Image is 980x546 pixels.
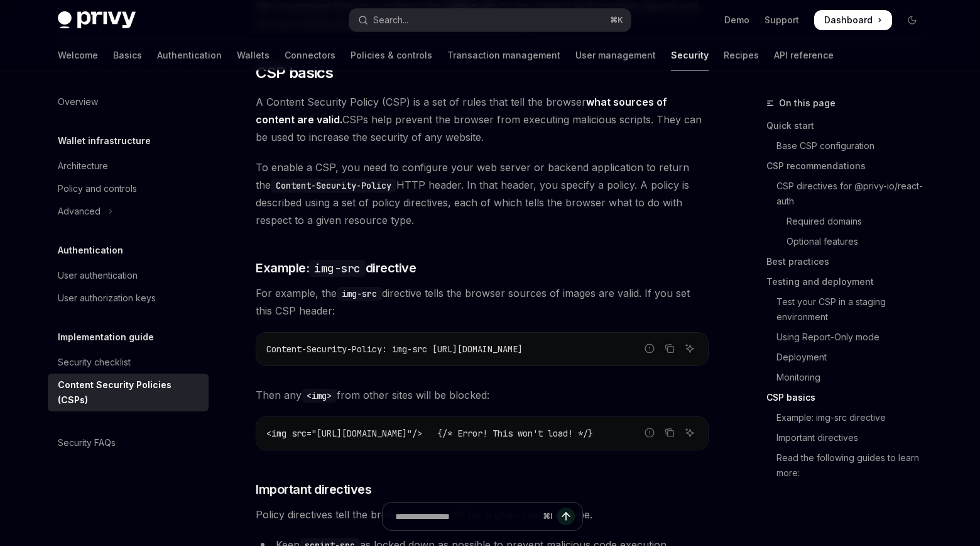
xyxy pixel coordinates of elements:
[256,481,371,498] span: Important directives
[766,252,932,272] a: Best practices
[48,200,209,223] button: Toggle Advanced section
[557,508,575,525] button: Send message
[58,291,156,306] div: User authorization keys
[48,374,209,411] a: Content Security Policies (CSPs)
[724,14,749,26] a: Demo
[766,387,932,408] a: CSP basics
[766,211,932,231] a: Required domains
[48,264,209,287] a: User authentication
[779,96,836,111] span: On this page
[766,231,932,252] a: Optional features
[610,15,623,25] span: ⌘ K
[58,355,131,370] div: Security checklist
[58,159,108,174] div: Architecture
[682,340,698,357] button: Ask AI
[766,176,932,211] a: CSP directives for @privy-io/react-auth
[661,425,678,441] button: Copy the contents from the code block
[58,377,201,408] div: Content Security Policies (CSPs)
[766,116,932,136] a: Quick start
[58,330,154,345] h5: Implementation guide
[373,13,408,28] div: Search...
[58,11,136,29] img: dark logo
[58,40,98,70] a: Welcome
[724,40,759,70] a: Recipes
[256,284,709,320] span: For example, the directive tells the browser sources of images are valid. If you set this CSP hea...
[58,94,98,109] div: Overview
[349,9,631,31] button: Open search
[285,40,335,70] a: Connectors
[766,408,932,428] a: Example: img-src directive
[814,10,892,30] a: Dashboard
[48,351,209,374] a: Security checklist
[302,389,337,403] code: <img>
[766,448,932,483] a: Read the following guides to learn more:
[661,340,678,357] button: Copy the contents from the code block
[256,93,709,146] span: A Content Security Policy (CSP) is a set of rules that tell the browser CSPs help prevent the bro...
[256,63,333,83] span: CSP basics
[682,425,698,441] button: Ask AI
[766,136,932,156] a: Base CSP configuration
[48,287,209,309] a: User authorization keys
[48,177,209,200] a: Policy and controls
[271,179,396,192] code: Content-Security-Policy
[256,259,416,277] span: Example: directive
[575,40,656,70] a: User management
[58,133,151,148] h5: Wallet infrastructure
[256,159,709,229] span: To enable a CSP, you need to configure your web server or backend application to return the HTTP ...
[641,425,658,441] button: Report incorrect code
[766,428,932,448] a: Important directives
[641,340,658,357] button: Report incorrect code
[58,181,137,196] div: Policy and controls
[395,503,538,530] input: Ask a question...
[48,155,209,177] a: Architecture
[766,272,932,292] a: Testing and deployment
[48,91,209,113] a: Overview
[765,14,799,26] a: Support
[766,327,932,347] a: Using Report-Only mode
[766,292,932,327] a: Test your CSP in a staging environment
[766,156,932,176] a: CSP recommendations
[58,243,123,258] h5: Authentication
[266,343,523,355] span: Content-Security-Policy: img-src [URL][DOMAIN_NAME]
[113,40,142,70] a: Basics
[766,367,932,387] a: Monitoring
[447,40,560,70] a: Transaction management
[58,435,116,450] div: Security FAQs
[237,40,269,70] a: Wallets
[309,260,366,277] code: img-src
[58,268,138,283] div: User authentication
[48,432,209,454] a: Security FAQs
[671,40,709,70] a: Security
[766,347,932,367] a: Deployment
[157,40,222,70] a: Authentication
[902,10,922,30] button: Toggle dark mode
[337,287,382,301] code: img-src
[774,40,834,70] a: API reference
[266,428,593,439] span: <img src="[URL][DOMAIN_NAME]"/> {/* Error! This won't load! */}
[351,40,432,70] a: Policies & controls
[824,14,873,26] span: Dashboard
[256,386,709,404] span: Then any from other sites will be blocked:
[58,204,101,219] div: Advanced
